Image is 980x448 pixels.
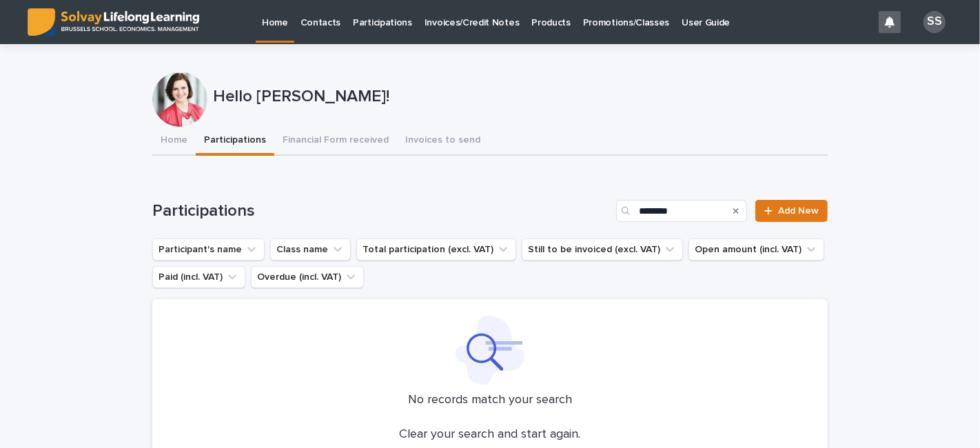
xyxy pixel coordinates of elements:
[169,393,811,408] p: No records match your search
[152,238,265,261] button: Participant's name
[522,238,683,261] button: Still to be invoiced (excl. VAT)
[688,238,824,261] button: Open amount (incl. VAT)
[152,127,196,156] button: Home
[356,238,516,261] button: Total participation (excl. VAT)
[152,266,245,288] button: Paid (incl. VAT)
[923,11,946,33] div: SS
[196,127,274,156] button: Participations
[152,201,611,221] h1: Participations
[778,206,819,216] span: Add New
[274,127,397,156] button: Financial Form received
[397,127,489,156] button: Invoices to send
[400,427,581,442] p: Clear your search and start again.
[755,200,828,222] a: Add New
[251,266,364,288] button: Overdue (incl. VAT)
[213,87,822,107] p: Hello [PERSON_NAME]!
[28,8,199,36] img: ED0IkcNQHGZZMpCVrDht
[270,238,351,261] button: Class name
[616,200,747,222] input: Search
